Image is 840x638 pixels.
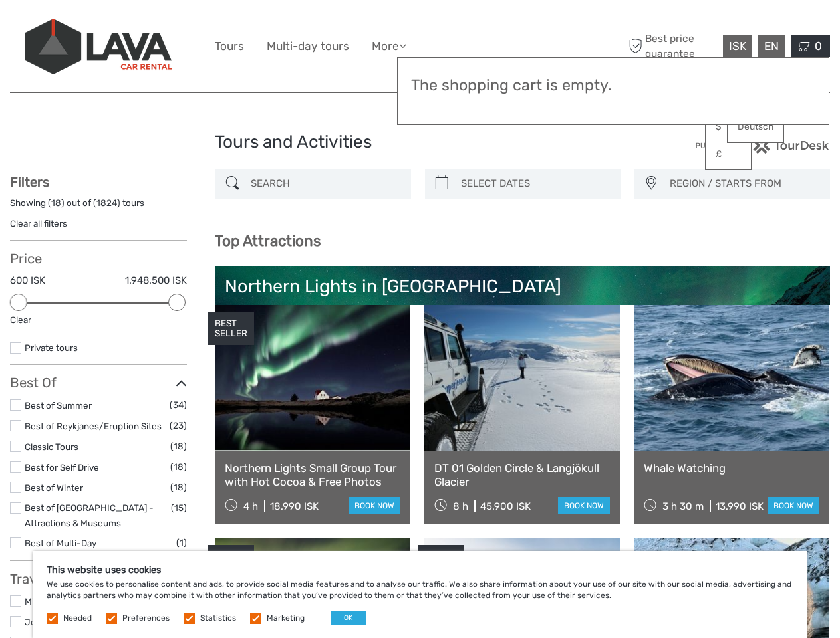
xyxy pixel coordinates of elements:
span: 0 [813,39,824,53]
div: BEST SELLER [418,545,464,578]
a: Multi-day tours [267,37,349,56]
a: Northern Lights in [GEOGRAPHIC_DATA] [225,276,820,369]
button: REGION / STARTS FROM [664,173,823,195]
input: SELECT DATES [456,172,614,195]
h5: This website uses cookies [47,564,793,576]
h1: Tours and Activities [215,132,625,153]
span: ISK [729,39,746,53]
a: Whale Watching [644,461,819,475]
strong: Filters [10,174,49,190]
a: Best of Multi-Day [25,538,96,548]
a: book now [558,497,610,514]
div: We use cookies to personalise content and ads, to provide social media features and to analyse ou... [33,551,807,638]
div: Northern Lights in [GEOGRAPHIC_DATA] [225,276,820,297]
a: Northern Lights Small Group Tour with Hot Cocoa & Free Photos [225,461,400,488]
span: 4 h [243,500,258,512]
span: (23) [170,418,187,433]
label: 1824 [96,197,117,209]
a: book now [768,497,819,514]
input: SEARCH [245,172,404,195]
a: Mini Bus / Car [25,596,82,607]
a: Best of Reykjanes/Eruption Sites [25,421,162,431]
a: £ [706,142,751,166]
a: Deutsch [728,115,783,139]
img: PurchaseViaTourDesk.png [695,137,830,154]
label: Needed [63,613,92,624]
a: More [372,37,406,56]
button: Open LiveChat chat widget [153,21,169,37]
div: Clear [10,314,187,326]
h3: Travel Method [10,571,187,587]
span: (15) [171,500,187,516]
a: DT 01 Golden Circle & Langjökull Glacier [434,461,610,488]
label: 1.948.500 ISK [125,274,187,288]
span: (18) [170,439,187,454]
a: Classic Tours [25,441,78,452]
h3: The shopping cart is empty. [411,76,815,95]
a: Jeep / 4x4 [25,617,70,627]
label: 18 [51,197,61,209]
label: 600 ISK [10,274,45,288]
div: 13.990 ISK [716,500,764,512]
a: Tours [215,37,244,56]
span: (1) [176,535,187,550]
div: 45.900 ISK [480,500,531,512]
a: Best for Self Drive [25,462,99,473]
span: (18) [170,459,187,475]
h3: Best Of [10,375,187,391]
div: EN [758,35,785,57]
span: Best price guarantee [625,31,720,60]
img: 523-13fdf7b0-e410-4b32-8dc9-7907fc8d33f7_logo_big.jpg [25,19,172,74]
a: Clear all filters [10,218,67,229]
label: Marketing [267,613,305,624]
div: Showing ( ) out of ( ) tours [10,197,187,217]
p: We're away right now. Please check back later! [19,23,150,34]
span: (18) [170,480,187,495]
label: Statistics [200,613,236,624]
div: 18.990 ISK [270,500,319,512]
h3: Price [10,251,187,266]
a: $ [706,115,751,139]
a: Private tours [25,342,78,353]
span: 8 h [453,500,468,512]
a: Best of Summer [25,400,92,411]
span: 3 h 30 m [662,500,704,512]
a: Best of Winter [25,482,83,493]
span: (34) [170,397,187,413]
a: book now [349,497,400,514]
div: BEST SELLER [208,545,254,578]
div: BEST SELLER [208,312,254,345]
b: Top Attractions [215,232,321,250]
a: Best of [GEOGRAPHIC_DATA] - Attractions & Museums [25,502,154,528]
button: OK [331,611,366,625]
label: Preferences [122,613,170,624]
